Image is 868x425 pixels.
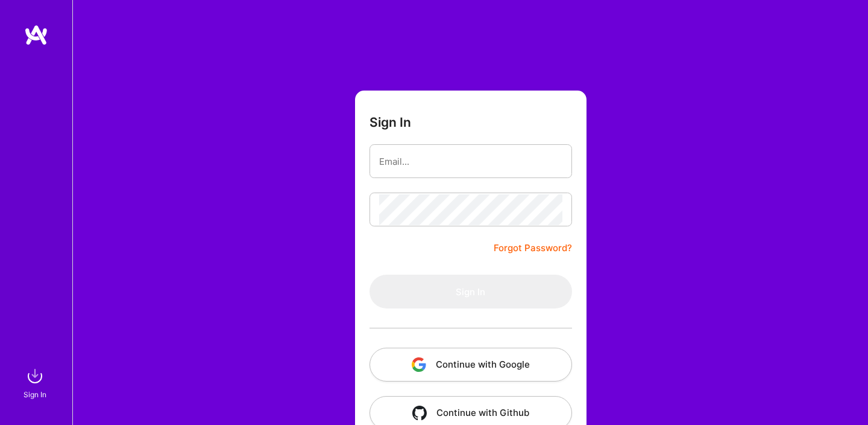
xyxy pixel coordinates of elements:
img: logo [24,24,48,46]
a: sign inSign In [25,364,47,401]
img: icon [412,357,426,372]
button: Continue with Google [370,348,572,382]
input: Email... [379,146,562,177]
img: icon [412,406,427,420]
button: Sign In [370,275,572,308]
a: Forgot Password? [494,241,572,255]
img: sign in [23,364,47,388]
h3: Sign In [370,115,411,130]
div: Sign In [24,388,46,401]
